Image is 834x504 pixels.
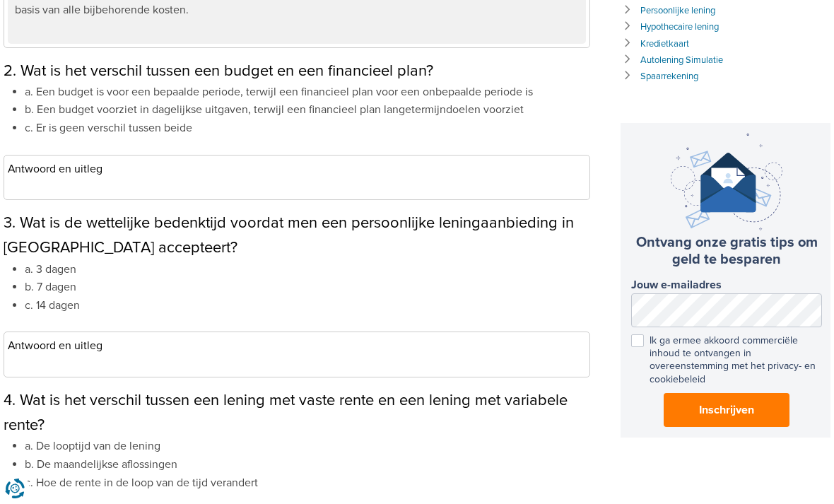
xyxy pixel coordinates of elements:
[640,71,698,83] a: Spaarrekening
[25,279,590,298] li: b. 7 dagen
[631,235,822,269] h3: Ontvang onze gratis tips om geld te besparen
[25,120,590,139] li: c. Er is geen verschil tussen beide
[25,102,590,120] li: b. Een budget voorziet in dagelijkse uitgaven, terwijl een financieel plan langetermijndoelen voo...
[8,336,586,357] h3: Antwoord en uitleg
[4,389,590,438] h2: 4. Wat is het verschil tussen een lening met vaste rente en een lening met variabele rente?
[25,438,590,457] li: a. De looptijd van de lening
[25,84,590,102] li: a. Een budget is voor een bepaalde periode, terwijl een financieel plan voor een onbepaalde perio...
[25,262,590,280] li: a. 3 dagen
[699,402,754,419] span: Inschrijven
[631,335,822,387] label: Ik ga ermee akkoord commerciële inhoud te ontvangen in overeenstemming met het privacy- en cookie...
[25,457,590,475] li: b. De maandelijkse aflossingen
[640,39,689,50] a: Kredietkaart
[664,394,789,428] button: Inschrijven
[25,475,590,493] li: c. Hoe de rente in de loop van de tijd verandert
[640,22,719,33] a: Hypothecaire lening
[4,59,590,84] h2: 2. Wat is het verschil tussen een budget en een financieel plan?
[631,279,822,293] label: Jouw e-mailadres
[8,160,586,180] h3: Antwoord en uitleg
[640,6,715,17] a: Persoonlijke lening
[640,55,723,66] a: Autolening Simulatie
[671,134,782,231] img: newsletter
[4,211,590,261] h2: 3. Wat is de wettelijke bedenktijd voordat men een persoonlijke leningaanbieding in [GEOGRAPHIC_D...
[25,298,590,316] li: c. 14 dagen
